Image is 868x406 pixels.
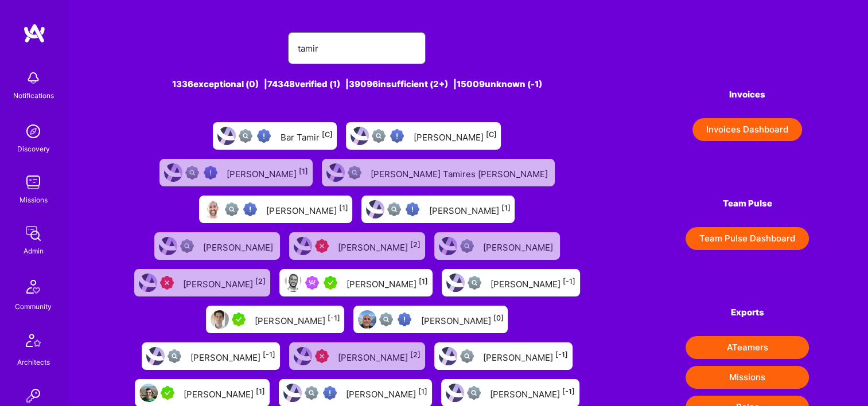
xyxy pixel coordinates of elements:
img: User Avatar [146,347,165,365]
sup: [-1] [555,350,568,359]
img: Not fully vetted [468,276,481,290]
img: User Avatar [159,237,177,255]
a: User AvatarNot Scrubbed[PERSON_NAME] Tamires [PERSON_NAME] [317,154,559,191]
sup: [C] [321,130,332,139]
a: User AvatarNot fully vettedHigh Potential User[PERSON_NAME][1] [194,191,357,228]
img: High Potential User [243,202,257,216]
sup: [1] [299,167,308,175]
img: User Avatar [139,274,157,292]
img: A.Teamer in Residence [324,276,337,290]
img: Community [20,273,47,300]
img: User Avatar [204,200,222,218]
img: Not Scrubbed [180,239,194,253]
img: Unqualified [315,239,329,253]
div: [PERSON_NAME] [491,275,575,290]
img: User Avatar [446,384,464,402]
img: High Potential User [398,313,411,326]
a: User AvatarNot fully vettedHigh Potential UserBar Tamir[C] [208,118,341,154]
img: Not fully vetted [168,349,181,363]
img: User Avatar [358,310,376,329]
div: [PERSON_NAME] [338,239,421,253]
div: [PERSON_NAME] [490,385,575,400]
a: User AvatarUnqualified[PERSON_NAME][2] [130,264,275,301]
sup: [-1] [327,314,340,322]
img: bell [22,67,45,89]
img: Not fully vetted [185,166,199,179]
sup: [-1] [263,350,275,359]
button: Invoices Dashboard [692,118,802,141]
img: High Potential User [323,386,337,400]
img: User Avatar [366,200,384,218]
img: High Potential User [257,129,271,143]
img: discovery [22,120,45,143]
img: teamwork [22,171,45,194]
img: User Avatar [164,163,182,182]
img: User Avatar [351,127,369,145]
div: Missions [20,194,48,206]
img: Unqualified [160,276,174,290]
a: User AvatarNot fully vettedHigh Potential User[PERSON_NAME][1] [357,191,519,228]
img: High Potential User [204,166,217,179]
div: 1336 exceptional (0) | 74348 verified (1) | 39096 insufficient (2+) | 15009 unknown (-1) [129,78,586,90]
button: ATeamers [686,336,809,359]
a: User AvatarNot fully vettedHigh Potential User[PERSON_NAME][1] [155,154,317,191]
div: [PERSON_NAME] [421,312,503,327]
div: [PERSON_NAME] [483,349,568,364]
a: User AvatarBeen on MissionA.Teamer in Residence[PERSON_NAME][1] [275,264,437,301]
div: [PERSON_NAME] [255,312,340,327]
div: [PERSON_NAME] [190,349,275,364]
input: Search for an A-Teamer [297,34,417,63]
div: [PERSON_NAME] [347,275,428,290]
img: Architects [20,329,47,356]
sup: [2] [410,240,421,249]
img: Unqualified [315,349,329,363]
div: [PERSON_NAME] [429,202,510,217]
div: [PERSON_NAME] Tamires [PERSON_NAME] [371,165,550,180]
sup: [1] [501,204,510,212]
img: User Avatar [439,237,457,255]
img: High Potential User [406,202,419,216]
a: User AvatarNot fully vetted[PERSON_NAME][-1] [437,264,585,301]
sup: [1] [419,277,428,286]
div: Architects [17,356,50,368]
h4: Exports [686,307,809,318]
div: [PERSON_NAME] [184,385,265,400]
img: Not fully vetted [467,386,481,400]
a: User AvatarA.Teamer in Residence[PERSON_NAME][-1] [201,301,349,338]
sup: [2] [410,350,421,359]
img: admin teamwork [22,222,45,245]
img: logo [23,23,46,44]
div: Discovery [17,143,50,155]
a: Team Pulse Dashboard [686,227,809,250]
img: User Avatar [294,347,312,365]
img: Not fully vetted [372,129,386,143]
div: [PERSON_NAME] [483,239,555,253]
sup: [1] [256,387,265,396]
sup: [1] [418,387,427,396]
sup: [-1] [563,277,575,286]
div: Notifications [13,89,54,101]
img: Not fully vetted [305,386,318,400]
img: A.Teamer in Residence [232,313,246,326]
img: Not Scrubbed [348,166,361,179]
img: Not fully vetted [239,129,252,143]
div: Admin [24,245,44,257]
img: User Avatar [139,384,158,402]
a: User AvatarUnqualified[PERSON_NAME][2] [285,228,430,264]
img: Not Scrubbed [460,239,474,253]
a: User AvatarNot fully vetted[PERSON_NAME][-1] [137,338,285,374]
img: User Avatar [284,274,302,292]
img: High Potential User [390,129,404,143]
a: User AvatarNot Scrubbed[PERSON_NAME] [150,228,285,264]
a: User AvatarNot fully vettedHigh Potential User[PERSON_NAME][C] [341,118,505,154]
img: User Avatar [446,274,465,292]
div: Community [15,300,52,313]
img: Not fully vetted [460,349,474,363]
div: Bar Tamir [280,128,332,143]
img: User Avatar [211,310,229,329]
img: User Avatar [326,163,345,182]
button: Missions [686,366,809,389]
a: Invoices Dashboard [686,118,809,141]
sup: [2] [255,277,266,286]
img: User Avatar [283,384,302,402]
